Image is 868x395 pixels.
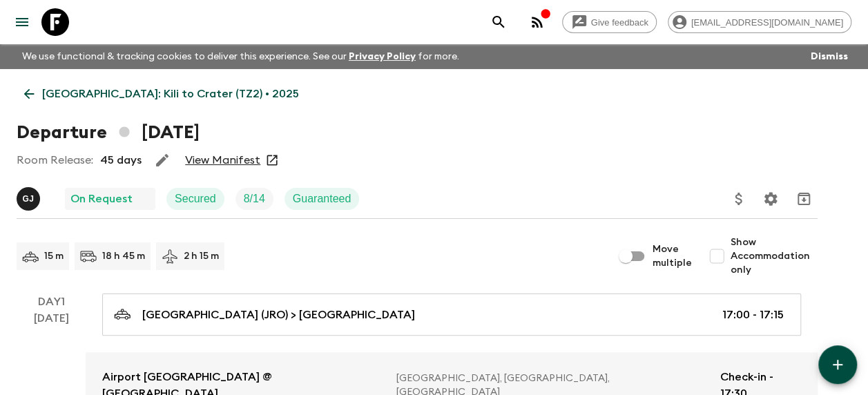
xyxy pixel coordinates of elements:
p: 15 m [44,249,64,263]
p: 2 h 15 m [184,249,219,263]
div: [EMAIL_ADDRESS][DOMAIN_NAME] [668,11,851,33]
p: [GEOGRAPHIC_DATA]: Kili to Crater (TZ2) • 2025 [42,86,299,102]
p: Room Release: [17,152,93,168]
a: View Manifest [185,153,260,167]
p: 17:00 - 17:15 [722,307,784,323]
span: Give feedback [584,17,656,28]
button: menu [8,8,36,36]
a: Privacy Policy [349,52,416,61]
button: Archive (Completed, Cancelled or Unsynced Departures only) [790,185,818,213]
button: Dismiss [807,47,851,66]
button: Update Price, Early Bird Discount and Costs [725,185,753,213]
span: [EMAIL_ADDRESS][DOMAIN_NAME] [684,17,851,28]
div: Trip Fill [235,188,273,210]
button: GJ [17,187,43,211]
p: 45 days [100,152,142,168]
a: Give feedback [562,11,657,33]
h1: Departure [DATE] [17,119,200,146]
span: Move multiple [653,242,692,270]
p: Guaranteed [293,191,351,207]
p: Secured [175,191,216,207]
p: [GEOGRAPHIC_DATA] (JRO) > [GEOGRAPHIC_DATA] [142,307,415,323]
a: [GEOGRAPHIC_DATA]: Kili to Crater (TZ2) • 2025 [17,80,307,108]
p: 8 / 14 [244,191,265,207]
button: search adventures [485,8,512,36]
p: 18 h 45 m [102,249,145,263]
span: Show Accommodation only [731,235,818,277]
p: G J [22,193,34,204]
p: Day 1 [17,293,86,310]
span: Gerald John [17,191,43,202]
p: On Request [70,191,133,207]
p: We use functional & tracking cookies to deliver this experience. See our for more. [17,44,465,69]
div: Secured [166,188,224,210]
a: [GEOGRAPHIC_DATA] (JRO) > [GEOGRAPHIC_DATA]17:00 - 17:15 [102,293,801,336]
button: Settings [757,185,784,213]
